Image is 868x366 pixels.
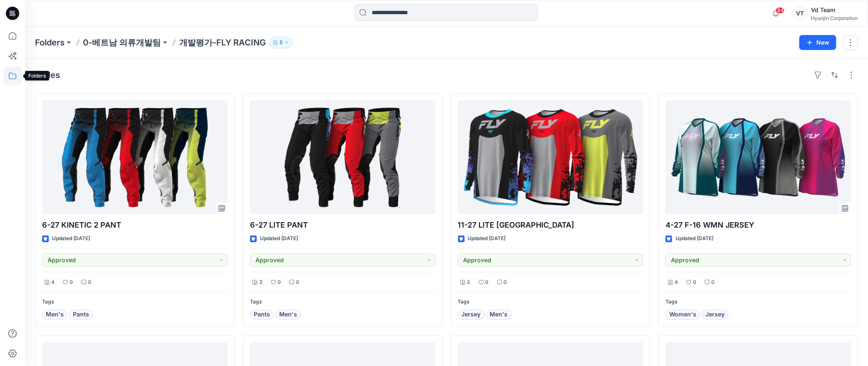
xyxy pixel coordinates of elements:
button: New [799,35,836,50]
div: Hyunjin Corporation [811,15,858,21]
span: Men's [46,310,64,320]
span: Jersey [705,310,725,320]
p: 0 [278,278,281,287]
p: 4-27 F-16 WMN JERSEY [665,219,851,231]
p: 3 [259,278,263,287]
p: 6-27 KINETIC 2 PANT [42,219,228,231]
span: Pants [254,310,270,320]
p: 0 [711,278,715,287]
div: Vd Team [811,5,858,15]
p: 4 [675,278,678,287]
p: Updated [DATE] [52,234,90,243]
p: 0 [485,278,489,287]
a: 6-27 LITE PANT [250,100,435,214]
a: 6-27 KINETIC 2 PANT [42,100,228,214]
p: Tags [665,298,851,306]
p: 6-27 LITE PANT [250,219,435,231]
p: Updated [DATE] [260,234,298,243]
span: 84 [775,7,785,14]
p: 5 [280,38,283,47]
span: Pants [73,310,89,320]
p: 개발평가-FLY RACING [179,37,266,48]
div: VT [793,6,808,21]
p: 0 [296,278,299,287]
span: Men's [490,310,508,320]
button: 5 [269,37,293,48]
p: 11-27 LITE [GEOGRAPHIC_DATA] [458,219,643,231]
p: 0 [504,278,507,287]
p: 0 [693,278,696,287]
a: Folders [35,37,65,48]
p: 0 [88,278,91,287]
a: 4-27 F-16 WMN JERSEY [665,100,851,214]
p: Updated [DATE] [468,234,506,243]
p: Tags [42,298,228,306]
p: 4 [51,278,55,287]
a: 0-베트남 의류개발팀 [83,37,161,48]
p: Updated [DATE] [675,234,713,243]
p: Tags [250,298,435,306]
p: 0 [70,278,73,287]
span: Men's [279,310,297,320]
p: Tags [458,298,643,306]
h4: Styles [35,70,60,80]
a: 11-27 LITE JERSEY [458,100,643,214]
p: 3 [467,278,470,287]
span: Women's [669,310,696,320]
span: Jersey [462,310,481,320]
